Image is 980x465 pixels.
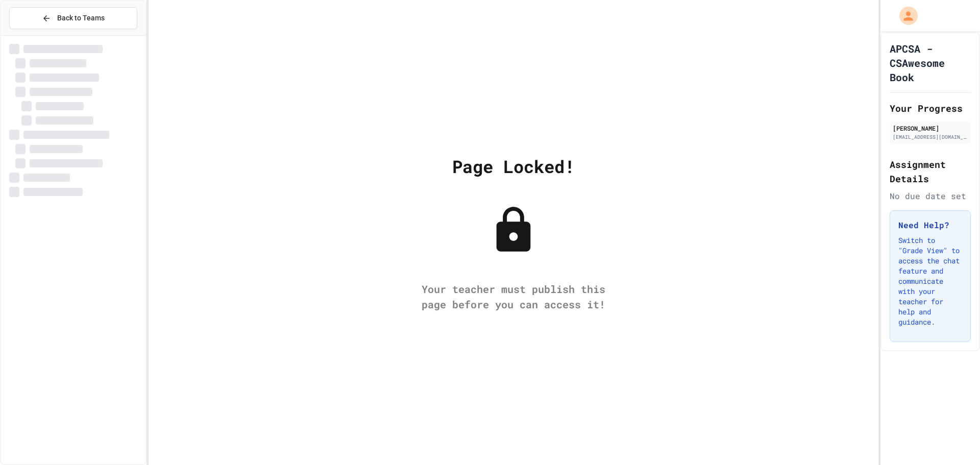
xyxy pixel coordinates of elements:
[893,133,968,141] div: [EMAIL_ADDRESS][DOMAIN_NAME]
[890,190,971,202] div: No due date set
[452,153,575,179] div: Page Locked!
[890,157,971,186] h2: Assignment Details
[890,101,971,115] h2: Your Progress
[889,4,920,28] div: My Account
[898,219,962,231] h3: Need Help?
[57,13,105,23] span: Back to Teams
[890,41,971,84] h1: APCSA - CSAwesome Book
[898,235,962,327] p: Switch to "Grade View" to access the chat feature and communicate with your teacher for help and ...
[411,281,616,312] div: Your teacher must publish this page before you can access it!
[9,7,137,29] button: Back to Teams
[893,124,968,133] div: [PERSON_NAME]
